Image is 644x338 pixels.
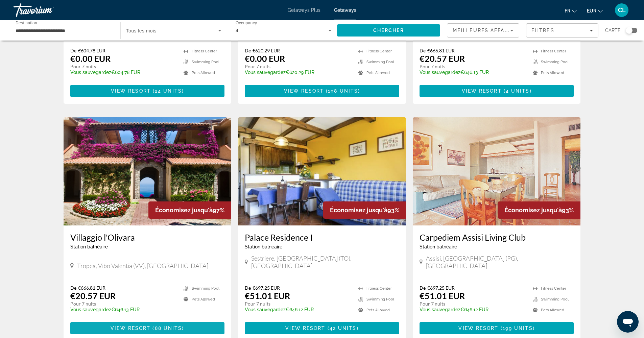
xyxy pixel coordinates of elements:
div: 93% [323,201,406,219]
span: Assisi, [GEOGRAPHIC_DATA] (PG), [GEOGRAPHIC_DATA] [426,255,574,269]
img: Villaggio l'Olivara [64,117,232,225]
span: ( ) [150,325,184,331]
span: 4 [236,28,238,33]
a: View Resort(42 units) [245,322,399,334]
span: View Resort [458,325,498,331]
span: Swimming Pool [366,60,394,64]
span: 199 units [503,325,533,331]
p: Pour 7 nuits [70,64,177,70]
a: Getaways Plus [288,7,320,13]
span: EUR [587,8,596,14]
p: €604.78 EUR [70,70,177,75]
mat-select: Sort by [453,26,514,34]
span: De [420,48,426,53]
img: Palace Residence I [238,117,406,225]
button: View Resort(24 units) [70,85,225,97]
span: €604.78 EUR [78,48,105,53]
button: User Menu [613,3,630,17]
span: Pets Allowed [366,71,390,75]
p: €646.13 EUR [420,70,526,75]
span: Pets Allowed [192,297,215,301]
span: 4 units [506,88,530,94]
span: Swimming Pool [192,286,219,291]
span: View Resort [111,88,151,94]
span: Vous sauvegardez [70,70,111,75]
span: Occupancy [236,21,257,25]
span: 42 units [330,325,357,331]
span: Vous sauvegardez [245,70,286,75]
button: Change language [565,6,577,16]
span: Swimming Pool [541,297,569,301]
a: View Resort(198 units) [245,85,399,97]
span: Fitness Center [366,286,392,291]
span: Pets Allowed [192,71,215,75]
span: fr [565,8,570,14]
span: Swimming Pool [192,60,219,64]
span: €666.81 EUR [427,48,455,53]
span: ( ) [499,325,535,331]
span: Pets Allowed [541,71,564,75]
span: View Resort [285,325,325,331]
p: Pour 7 nuits [245,301,352,307]
p: Pour 7 nuits [70,301,177,307]
span: €620.29 EUR [253,48,280,53]
iframe: Bouton de lancement de la fenêtre de messagerie [617,311,639,333]
span: Carte [605,26,621,35]
span: Vous sauvegardez [245,307,286,312]
button: Filters [526,23,598,38]
span: De [245,285,251,291]
div: 93% [498,201,580,219]
span: Swimming Pool [366,297,394,301]
span: De [245,48,251,53]
span: View Resort [462,88,502,94]
span: Fitness Center [366,49,392,53]
span: De [70,48,76,53]
span: Vous sauvegardez [420,307,460,312]
a: Getaways [334,7,356,13]
button: View Resort(88 units) [70,322,225,334]
span: 24 units [155,88,182,94]
span: Station balnéaire [245,244,282,249]
p: €0.00 EUR [70,53,111,64]
a: Carpediem Assisi Living Club [420,232,574,242]
img: Carpediem Assisi Living Club [413,117,581,225]
span: View Resort [284,88,324,94]
p: Pour 7 nuits [245,64,352,70]
span: Meilleures affaires [453,28,518,33]
a: Villaggio l'Olivara [70,232,225,242]
span: 88 units [155,325,182,331]
a: Travorium [14,1,81,19]
p: €646.12 EUR [245,307,352,312]
span: Pets Allowed [366,308,390,312]
button: Search [337,24,440,37]
span: View Resort [111,325,150,331]
span: De [70,285,76,291]
span: 198 units [328,88,358,94]
span: Destination [16,21,37,25]
p: Pour 7 nuits [420,301,526,307]
span: Vous sauvegardez [420,70,460,75]
button: View Resort(199 units) [420,322,574,334]
span: ( ) [151,88,184,94]
span: €666.81 EUR [78,285,105,291]
span: Vous sauvegardez [70,307,111,312]
span: ( ) [325,325,358,331]
span: ( ) [502,88,532,94]
p: €20.57 EUR [420,53,465,64]
button: View Resort(4 units) [420,85,574,97]
span: Sestriere, [GEOGRAPHIC_DATA] (TO), [GEOGRAPHIC_DATA] [251,255,399,269]
span: Pets Allowed [541,308,564,312]
span: CL [618,7,626,14]
p: €646.13 EUR [70,307,177,312]
span: Fitness Center [541,286,566,291]
p: €0.00 EUR [245,53,285,64]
